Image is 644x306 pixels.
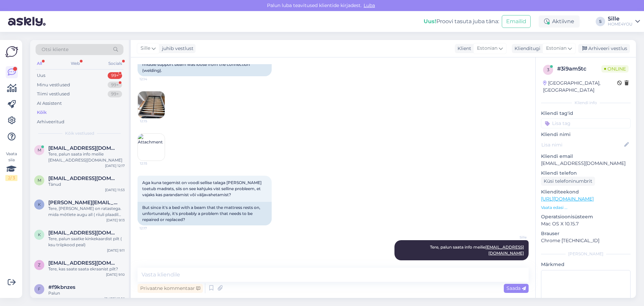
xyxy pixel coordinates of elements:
[541,196,594,202] a: [URL][DOMAIN_NAME]
[5,151,17,181] div: Vaata siia
[541,110,631,117] p: Kliendi tag'id
[541,230,631,237] p: Brauser
[141,45,150,52] span: Sille
[501,261,527,266] span: 12:31
[138,134,165,161] img: Attachment
[108,82,122,88] div: 99+
[541,261,631,268] p: Märkmed
[37,82,70,88] div: Minu vestlused
[138,53,272,76] div: Namely, when assembling the bed, it turned out that the middle support beam was loose from the co...
[140,161,165,166] span: 12:15
[430,245,524,256] span: Tere, palun saata info meilie
[140,226,165,231] span: 12:17
[107,59,123,68] div: Socials
[541,131,631,138] p: Kliendi nimi
[105,187,125,192] div: [DATE] 11:53
[546,45,567,52] span: Estonian
[477,45,497,52] span: Estonian
[541,160,631,167] p: [EMAIL_ADDRESS][DOMAIN_NAME]
[38,232,41,237] span: k
[48,290,125,296] div: Palun
[106,272,125,277] div: [DATE] 9:10
[106,218,125,223] div: [DATE] 9:13
[539,15,580,28] div: Aktiivne
[108,91,122,97] div: 99+
[578,44,630,53] div: Arhiveeri vestlus
[541,153,631,160] p: Kliendi email
[48,230,118,236] span: koost.k@gmail.com
[541,170,631,177] p: Kliendi telefon
[69,59,81,68] div: Web
[159,45,194,52] div: juhib vestlust
[541,205,631,211] p: Vaata edasi ...
[541,220,631,227] p: Mac OS X 10.15.7
[601,65,629,73] span: Online
[138,91,165,118] img: Attachment
[36,59,43,68] div: All
[424,18,436,25] b: Uus!
[105,163,125,168] div: [DATE] 12:17
[48,151,125,163] div: Tere, palun saata info meilie [EMAIL_ADDRESS][DOMAIN_NAME]
[424,17,499,26] div: Proovi tasuta juba täna:
[362,2,377,8] span: Luba
[48,200,118,206] span: kristina.satsevskaja@gmail.com
[502,15,531,28] button: Emailid
[608,16,640,27] a: SilleHOME4YOU
[42,46,68,53] span: Otsi kliente
[501,235,527,240] span: Sille
[541,251,631,257] div: [PERSON_NAME]
[48,260,118,266] span: zriehakainen@gmail.com
[142,180,263,197] span: Aga kuna tegemist on voodi sellise talaga [PERSON_NAME] toetub madrats, siis on see kahjuks vist ...
[38,262,41,267] span: z
[608,21,633,27] div: HOME4YOU
[38,178,41,183] span: m
[596,17,605,26] div: S
[38,147,41,152] span: m
[541,188,631,195] p: Klienditeekond
[108,72,122,79] div: 99+
[541,118,631,128] input: Lisa tag
[37,91,70,97] div: Tiimi vestlused
[5,175,17,181] div: 2 / 3
[557,65,601,73] div: # 3i9am5tc
[541,141,623,148] input: Lisa nimi
[138,284,203,293] div: Privaatne kommentaar
[5,45,18,58] img: Askly Logo
[541,177,595,186] div: Küsi telefoninumbrit
[37,72,45,79] div: Uus
[37,100,62,107] div: AI Assistent
[547,67,549,72] span: 3
[140,119,165,124] span: 12:15
[541,213,631,220] p: Operatsioonisüsteem
[138,202,272,225] div: But since it's a bed with a beam that the mattress rests on, unfortunately, it's probably a probl...
[48,284,75,290] span: #f9kbnzes
[48,266,125,272] div: Tere, kas saate saata ekraanist pilt?
[38,287,41,292] span: f
[65,130,94,136] span: Kõik vestlused
[48,206,125,218] div: Tere, [PERSON_NAME] on ratastega. mida mõtlete augu all ( riiuli plaadil auku ei ole).
[48,181,125,187] div: Tänud
[48,175,118,181] span: made.toome@gmail.com
[455,45,471,52] div: Klient
[107,248,125,253] div: [DATE] 9:11
[140,77,165,82] span: 12:14
[37,119,64,125] div: Arhiveeritud
[512,45,540,52] div: Klienditugi
[541,100,631,106] div: Kliendi info
[541,237,631,244] p: Chrome [TECHNICAL_ID]
[48,145,118,151] span: marilinpalts@hotmail.com
[48,236,125,248] div: Tere, palun saatke kinkekaardist pilt ( ksu triipkood peal)
[485,245,524,256] a: [EMAIL_ADDRESS][DOMAIN_NAME]
[104,296,125,301] div: [DATE] 15:58
[38,202,41,207] span: k
[543,80,617,94] div: [GEOGRAPHIC_DATA], [GEOGRAPHIC_DATA]
[37,109,47,116] div: Kõik
[506,285,526,291] span: Saada
[608,16,633,21] div: Sille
